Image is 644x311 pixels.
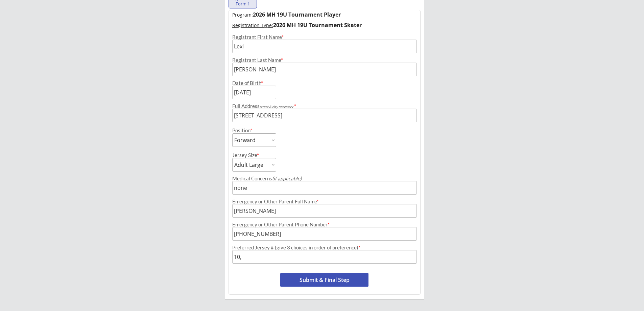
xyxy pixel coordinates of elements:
[232,153,267,158] div: Jersey Size
[232,35,417,40] div: Registrant First Name
[232,245,417,250] div: Preferred Jersey # (give 3 choices in order of preference)
[232,109,417,122] input: Street, City, Province/State
[232,176,417,181] div: Medical Concerns
[232,181,417,195] input: Allergies, injuries, etc.
[232,22,273,28] u: Registration Type:
[273,21,362,29] strong: 2026 MH 19U Tournament Skater
[232,12,253,18] u: Program:
[232,58,417,63] div: Registrant Last Name
[232,222,417,227] div: Emergency or Other Parent Phone Number
[232,128,267,133] div: Position
[232,104,417,109] div: Full Address
[253,11,341,18] strong: 2026 MH 19U Tournament Player
[232,81,267,86] div: Date of Birth
[232,199,417,204] div: Emergency or Other Parent Full Name
[280,273,368,287] button: Submit & Final Step
[260,105,293,109] em: street & city necessary
[272,175,302,181] em: (if applicable)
